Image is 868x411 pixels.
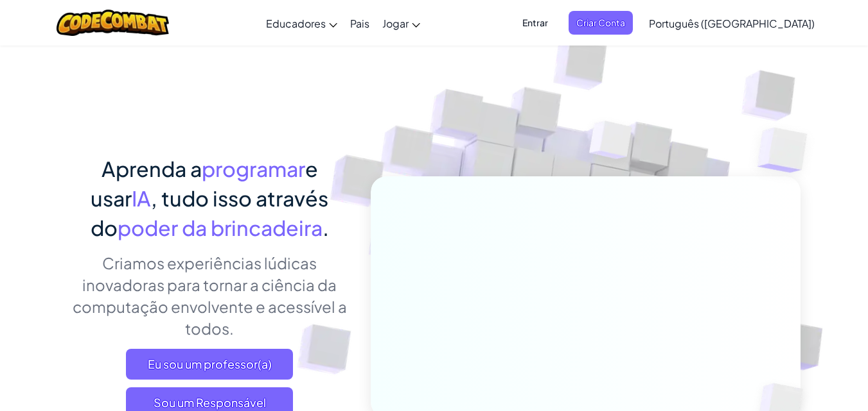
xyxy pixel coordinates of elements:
[382,17,409,30] font: Jogar
[266,17,326,30] font: Educadores
[522,17,548,28] font: Entrar
[148,356,272,371] font: Eu sou um professor(a)
[132,185,151,211] font: IA
[118,215,323,240] font: poder da brincadeira
[649,17,815,30] font: Português ([GEOGRAPHIC_DATA])
[344,6,376,40] a: Pais
[102,156,202,181] font: Aprenda a
[569,11,633,35] button: Criar Conta
[350,17,369,30] font: Pais
[565,96,657,191] img: Cubos sobrepostos
[515,11,556,35] button: Entrar
[732,96,843,205] img: Cubos sobrepostos
[376,6,427,40] a: Jogar
[260,6,344,40] a: Educadores
[576,17,625,28] font: Criar Conta
[642,6,821,40] a: Português ([GEOGRAPHIC_DATA])
[126,349,293,380] a: Eu sou um professor(a)
[202,156,305,181] font: programar
[91,185,329,240] font: , tudo isso através do
[57,10,169,36] img: Logotipo do CodeCombat
[73,253,347,338] font: Criamos experiências lúdicas inovadoras para tornar a ciência da computação envolvente e acessíve...
[323,215,329,240] font: .
[154,395,266,410] font: Sou um Responsável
